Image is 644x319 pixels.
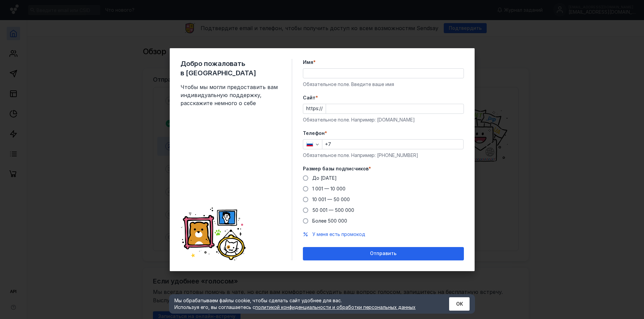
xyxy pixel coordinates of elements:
button: У меня есть промокод [312,231,365,238]
a: политикой конфиденциальности и обработки персональных данных [255,304,416,310]
div: Обязательное поле. Например: [DOMAIN_NAME] [303,116,464,123]
span: Имя [303,59,313,66]
span: 1 001 — 10 000 [312,186,345,191]
button: Отправить [303,247,464,260]
div: Обязательное поле. Например: [PHONE_NUMBER] [303,152,464,159]
span: Чтобы мы могли предоставить вам индивидуальную поддержку, расскажите немного о себе [180,83,281,107]
span: Телефон [303,130,325,137]
span: У меня есть промокод [312,231,365,237]
span: 10 001 — 50 000 [312,196,350,202]
span: Более 500 000 [312,218,347,224]
span: 50 001 — 500 000 [312,207,354,213]
button: ОК [449,297,470,311]
span: Отправить [370,251,396,256]
span: Cайт [303,94,316,101]
div: Мы обрабатываем файлы cookie, чтобы сделать сайт удобнее для вас. Используя его, вы соглашаетесь c [174,297,433,311]
span: Размер базы подписчиков [303,165,369,172]
span: Добро пожаловать в [GEOGRAPHIC_DATA] [180,59,281,78]
span: До [DATE] [312,175,337,181]
div: Обязательное поле. Введите ваше имя [303,81,464,88]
